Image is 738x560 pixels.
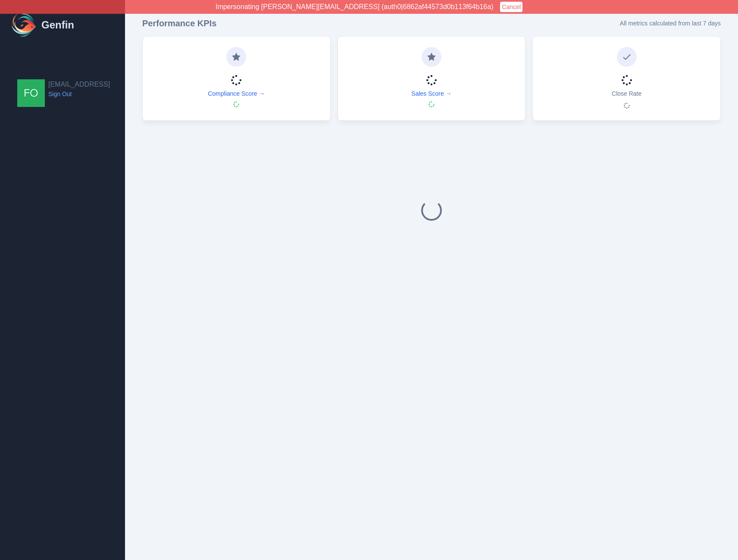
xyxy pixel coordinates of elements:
[17,79,45,107] img: founders@genfin.ai
[411,89,451,98] a: Sales Score →
[48,79,110,90] h2: [EMAIL_ADDRESS]
[142,17,216,29] h3: Performance KPIs
[208,89,265,98] a: Compliance Score →
[612,89,641,98] p: Close Rate
[10,11,38,39] img: Logo
[48,90,110,98] a: Sign Out
[500,2,522,12] button: Cancel
[620,19,721,28] p: All metrics calculated from last 7 days
[41,18,74,32] h1: Genfin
